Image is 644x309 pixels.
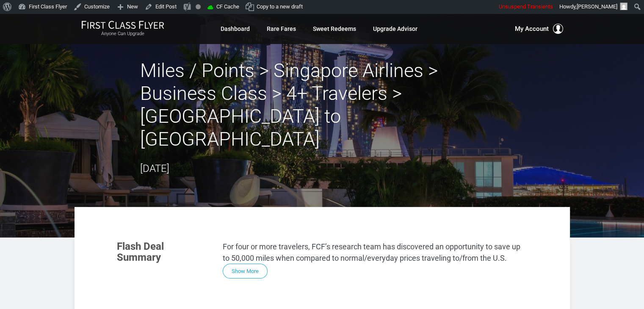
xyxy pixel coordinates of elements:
[223,264,268,279] button: Show More
[81,20,164,29] img: First Class Flyer
[81,31,164,37] small: Anyone Can Upgrade
[140,163,169,174] time: [DATE]
[81,20,164,37] a: First Class FlyerAnyone Can Upgrade
[117,241,210,263] h3: Flash Deal Summary
[221,21,250,36] a: Dashboard
[499,3,553,10] span: Unsuspend Transients
[515,24,549,34] span: My Account
[267,21,296,36] a: Rare Fares
[577,3,617,10] span: [PERSON_NAME]
[223,241,528,264] p: For four or more travelers, FCF’s research team has discovered an opportunity to save up to 50,00...
[140,59,504,151] h2: Miles / Points > Singapore Airlines > Business Class > 4+ Travelers > [GEOGRAPHIC_DATA] to [GEOGR...
[313,21,356,36] a: Sweet Redeems
[373,21,417,36] a: Upgrade Advisor
[515,24,563,34] button: My Account
[56,6,92,14] span: Feedback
